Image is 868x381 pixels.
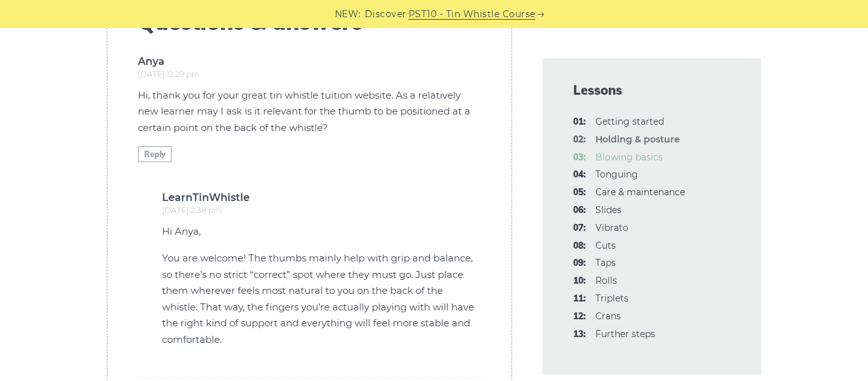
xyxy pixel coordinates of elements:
[162,205,222,215] time: [DATE] 2:38 pm
[573,327,586,342] span: 13:
[573,256,586,271] span: 09:
[573,239,586,254] span: 08:
[138,146,172,162] a: Reply to Anya
[335,7,361,22] span: NEW:
[595,169,638,180] a: 04:Tonguing
[573,150,586,165] span: 03:
[573,167,586,183] span: 04:
[573,274,586,289] span: 10:
[595,186,685,198] a: 05:Care & maintenance
[595,275,617,286] a: 10:Rolls
[573,81,731,99] span: Lessons
[138,57,481,67] b: Anya
[573,185,586,200] span: 05:
[138,87,481,136] p: Hi, thank you for your great tin whistle tuition website. As a relatively new learner may I ask i...
[595,116,664,127] a: 01:Getting started
[365,7,407,22] span: Discover
[573,114,586,130] span: 01:
[162,250,481,347] p: You are welcome! The thumbs mainly help with grip and balance, so there’s no strict “correct” spo...
[595,151,663,163] a: 03:Blowing basics
[595,257,616,268] a: 09:Taps
[573,203,586,218] span: 06:
[573,132,586,148] span: 02:
[595,328,655,340] a: 13:Further steps
[573,291,586,307] span: 11:
[409,7,536,22] a: PST10 - Tin Whistle Course
[595,204,621,216] a: 06:Slides
[162,193,481,203] b: LearnTinWhistle
[595,240,616,251] a: 08:Cuts
[595,134,680,145] strong: Holding & posture
[595,310,621,322] a: 12:Crans
[595,222,628,233] a: 07:Vibrato
[138,10,481,36] span: Questions & answers
[573,221,586,236] span: 07:
[162,223,481,240] p: Hi Anya,
[138,69,200,79] time: [DATE] 12:29 pm
[573,309,586,324] span: 12:
[595,293,628,304] a: 11:Triplets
